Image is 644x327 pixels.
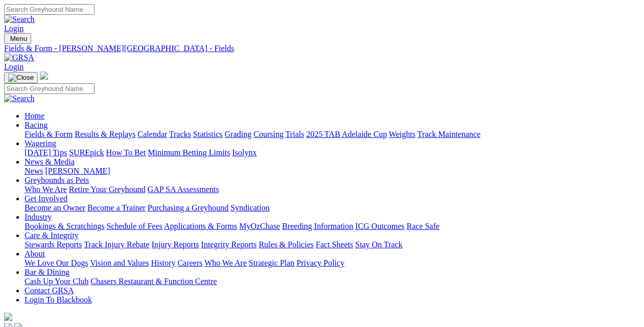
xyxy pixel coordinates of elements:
div: Bar & Dining [25,277,640,286]
a: Cash Up Your Club [25,277,88,286]
div: Wagering [25,148,640,157]
a: Integrity Reports [201,240,257,249]
a: We Love Our Dogs [25,259,88,267]
a: Fields & Form - [PERSON_NAME][GEOGRAPHIC_DATA] - Fields [4,44,640,53]
div: Greyhounds as Pets [25,185,640,194]
a: Vision and Values [90,259,149,267]
a: Track Injury Rebate [84,240,149,249]
a: Become a Trainer [87,203,146,212]
a: Breeding Information [282,222,353,230]
a: Injury Reports [151,240,199,249]
a: Chasers Restaurant & Function Centre [90,277,217,286]
a: Tracks [169,130,191,138]
a: Purchasing a Greyhound [148,203,228,212]
img: logo-grsa-white.png [4,313,12,321]
a: Rules & Policies [259,240,314,249]
a: Stay On Track [355,240,402,249]
a: Calendar [137,130,167,138]
a: About [25,249,45,258]
a: [DATE] Tips [25,148,67,157]
a: Coursing [254,130,284,138]
a: Minimum Betting Limits [148,148,230,157]
a: Bar & Dining [25,268,70,276]
div: News & Media [25,167,640,176]
a: Fields & Form [25,130,73,138]
a: News & Media [25,157,75,166]
a: Become an Owner [25,203,85,212]
div: About [25,259,640,268]
a: GAP SA Assessments [148,185,219,194]
a: Fact Sheets [316,240,353,249]
a: Racing [25,121,48,129]
a: Care & Integrity [25,231,79,240]
button: Toggle navigation [4,72,38,83]
div: Get Involved [25,203,640,213]
a: Isolynx [232,148,257,157]
a: Who We Are [25,185,67,194]
a: Syndication [231,203,269,212]
a: Grading [225,130,251,138]
a: Race Safe [406,222,439,230]
a: Statistics [193,130,223,138]
a: SUREpick [69,148,104,157]
a: Retire Your Greyhound [69,185,146,194]
img: Search [4,15,35,24]
span: Menu [10,35,27,42]
a: Track Maintenance [418,130,480,138]
a: Bookings & Scratchings [25,222,104,230]
img: Close [8,74,34,82]
img: GRSA [4,53,34,62]
a: MyOzChase [239,222,280,230]
a: Schedule of Fees [106,222,162,230]
a: Login [4,24,24,33]
a: Industry [25,213,52,221]
a: Trials [285,130,304,138]
a: Who We Are [204,259,247,267]
div: Racing [25,130,640,139]
a: [PERSON_NAME] [45,167,110,175]
input: Search [4,4,95,15]
a: 2025 TAB Adelaide Cup [306,130,387,138]
a: Contact GRSA [25,286,74,295]
a: Wagering [25,139,56,148]
a: Careers [177,259,202,267]
a: Weights [389,130,416,138]
a: Login To Blackbook [25,295,92,304]
a: Login [4,62,24,71]
a: ICG Outcomes [355,222,404,230]
div: Care & Integrity [25,240,640,249]
a: Stewards Reports [25,240,82,249]
a: Applications & Forms [164,222,237,230]
a: Privacy Policy [296,259,344,267]
input: Search [4,83,95,94]
a: Get Involved [25,194,67,203]
a: Home [25,111,44,120]
img: logo-grsa-white.png [40,72,48,80]
div: Industry [25,222,640,231]
a: Results & Replays [75,130,135,138]
button: Toggle navigation [4,33,31,44]
a: Greyhounds as Pets [25,176,89,184]
a: News [25,167,43,175]
a: How To Bet [106,148,146,157]
img: Search [4,94,35,103]
a: History [151,259,175,267]
a: Strategic Plan [249,259,294,267]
